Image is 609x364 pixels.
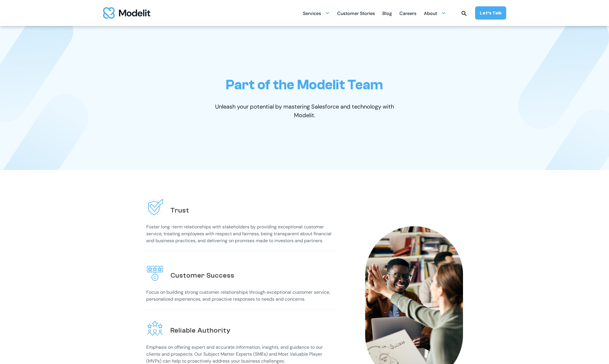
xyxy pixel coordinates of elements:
div: Services [303,8,321,20]
p: Unleash your potential by mastering Salesforce and technology with Modelit. [205,102,404,120]
a: home [103,7,150,19]
div: About [424,7,446,19]
p: Focus on building strong customer relationships through exceptional customer service, personalize... [146,289,336,303]
a: Careers [399,7,416,19]
div: About [424,8,437,20]
a: Blog [382,7,392,19]
a: Customer Stories [337,7,375,19]
div: Careers [399,8,416,20]
h2: Reliable Authority [170,326,230,335]
img: modelit logo [103,7,150,19]
div: Let’s Talk [480,10,502,16]
div: Customer Stories [337,8,375,20]
h2: Trust [170,206,189,215]
h2: Customer Success [170,271,234,280]
div: Services [303,7,330,19]
a: Let’s Talk [475,6,506,20]
p: Foster long-term relationships with stakeholders by providing exceptional customer service, treat... [146,223,336,244]
div: Blog [382,8,392,20]
h1: Part of the Modelit Team [226,77,383,93]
